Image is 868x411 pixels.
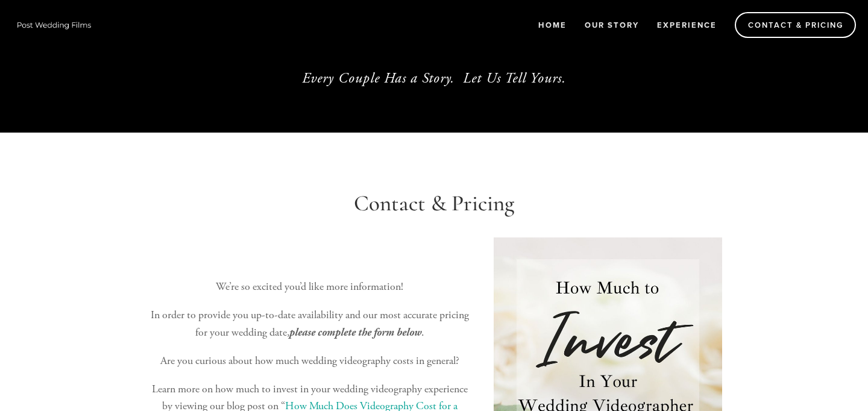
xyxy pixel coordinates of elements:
a: Our Story [577,15,647,35]
h1: Contact & Pricing [146,190,722,217]
p: Are you curious about how much wedding videography costs in general? [146,353,473,370]
a: Contact & Pricing [735,12,856,38]
a: Home [530,15,574,35]
img: Wisconsin Wedding Videographer [12,16,96,34]
p: In order to provide you up-to-date availability and our most accurate pricing for your wedding da... [146,307,473,342]
p: Every Couple Has a Story. Let Us Tell Yours. [165,67,703,89]
p: We’re so excited you’d like more information! [146,278,473,296]
a: Experience [649,15,725,35]
em: please complete the form below [289,326,421,339]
